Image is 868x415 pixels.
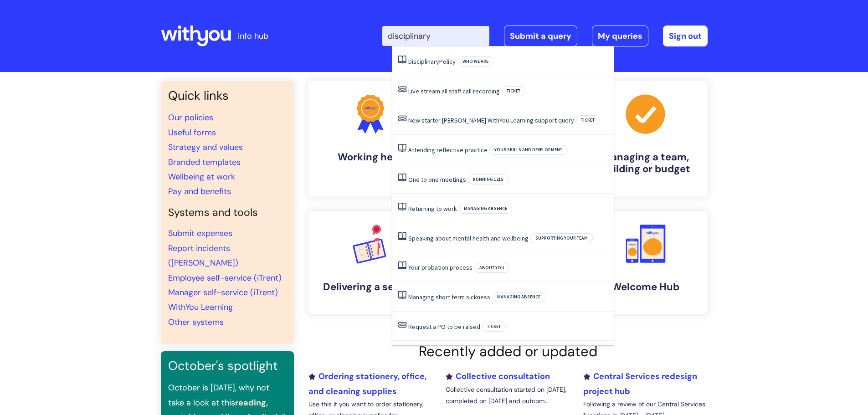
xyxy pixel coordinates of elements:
[408,293,490,301] a: Managing short term sickness
[530,233,593,243] span: Supporting your team
[489,145,567,155] span: Your skills and development
[474,263,509,273] span: About you
[238,29,268,43] p: info hub
[482,322,506,332] span: Ticket
[382,26,489,46] input: Search
[408,146,488,154] a: Attending reflective practice
[446,384,570,407] p: Collective consultation started on [DATE], completed on [DATE] and outcom...
[168,88,287,103] h3: Quick links
[408,57,439,66] span: Disciplinary
[408,57,456,66] a: DisciplinaryPolicy
[408,323,480,331] a: Request a PO to be raised
[584,81,708,196] a: Managing a team, building or budget
[168,142,243,153] a: Strategy and values
[502,86,525,96] span: Ticket
[408,234,529,242] a: Speaking about mental health and wellbeing
[408,116,574,124] a: New starter [PERSON_NAME] WithYou Learning support query
[168,359,287,373] h3: October's spotlight
[408,175,466,184] a: One to one meetings
[168,112,213,123] a: Our policies
[492,292,545,302] span: Managing absence
[457,56,493,67] span: Who we are
[168,157,241,168] a: Branded templates
[308,343,708,360] h2: Recently added or updated
[168,287,278,298] a: Manager self-service (iTrent)
[168,171,235,182] a: Wellbeing at work
[459,204,512,214] span: Managing absence
[168,186,231,197] a: Pay and benefits
[591,151,700,175] h4: Managing a team, building or budget
[168,243,238,268] a: Report incidents ([PERSON_NAME])
[308,371,426,396] a: Ordering stationery, office, and cleaning supplies
[382,26,708,46] div: | -
[408,87,500,95] a: Live stream all staff call recording
[316,151,425,163] h4: Working here
[308,81,432,196] a: Working here
[168,206,287,219] h4: Systems and tools
[592,26,648,46] a: My queries
[168,228,232,239] a: Submit expenses
[316,281,425,293] h4: Delivering a service
[308,211,432,314] a: Delivering a service
[168,317,224,328] a: Other systems
[446,371,550,382] a: Collective consultation
[584,211,708,314] a: Welcome Hub
[408,263,473,272] a: Your probation process
[168,127,216,138] a: Useful forms
[168,302,233,313] a: WithYou Learning
[663,26,708,46] a: Sign out
[168,272,282,283] a: Employee self-service (iTrent)
[576,115,600,125] span: Ticket
[591,281,700,293] h4: Welcome Hub
[583,371,697,396] a: Central Services redesign project hub
[408,205,457,213] a: Returning to work
[504,26,577,46] a: Submit a query
[468,174,508,184] span: Running 121s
